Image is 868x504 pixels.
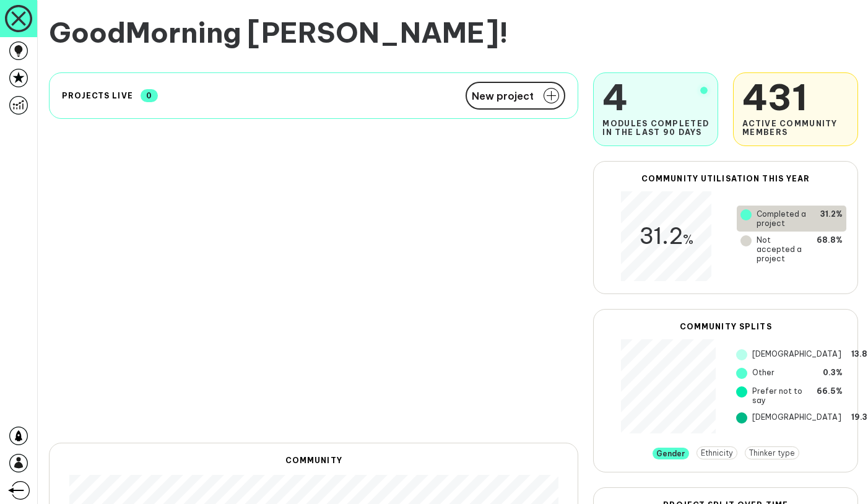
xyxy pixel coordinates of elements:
[247,15,508,50] span: [PERSON_NAME] !
[752,368,775,379] span: Other
[823,368,843,379] span: 0.3%
[820,209,843,228] span: 31.2%
[752,386,807,405] span: Prefer not to say
[653,448,689,459] button: Gender
[639,222,693,250] span: 31.2
[742,75,849,119] span: 431
[466,82,565,110] button: New project
[742,119,849,137] span: Active Community Members
[605,322,846,331] h2: Community Splits
[683,231,693,248] span: %
[752,412,841,424] span: [DEMOGRAPHIC_DATA]
[745,446,799,459] button: Thinker type
[602,119,709,137] span: Modules completed in the last 90 days
[697,446,737,459] button: Ethnicity
[752,349,841,360] span: [DEMOGRAPHIC_DATA]
[817,386,843,405] span: 66.5%
[141,89,158,102] span: 0
[757,235,807,263] span: Not accepted a project
[69,456,558,465] h2: Community
[472,91,534,101] span: New project
[602,75,709,119] span: 4
[605,174,846,183] h2: Community Utilisation this year
[62,91,133,100] h2: Projects live
[757,209,810,228] span: Completed a project
[817,235,843,263] span: 68.8%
